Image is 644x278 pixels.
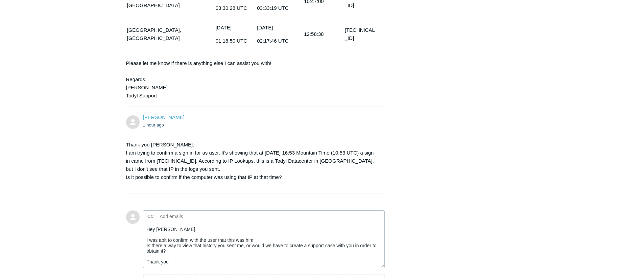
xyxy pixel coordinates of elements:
td: [TECHNICAL_ID] [344,18,377,50]
textarea: Add your reply [143,223,385,269]
p: Thank you [PERSON_NAME]. I am trying to confirm a sign in for as user. It's showing that at [DATE... [126,141,378,181]
p: 03:30:28 UTC [216,4,256,12]
input: Add emails [157,211,230,222]
label: CC [147,211,154,222]
p: 02:17:46 UTC [257,37,303,45]
p: [DATE] [216,24,256,32]
td: 12:58:38 [304,18,344,50]
p: [DATE] [257,24,303,32]
p: 03:33:19 UTC [257,4,303,12]
td: [GEOGRAPHIC_DATA], [GEOGRAPHIC_DATA] [127,18,215,50]
time: 08/13/2025, 08:50 [143,122,164,128]
a: [PERSON_NAME] [143,114,185,120]
p: 01:18:50 UTC [216,37,256,45]
span: Aaron Luboff [143,114,185,120]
